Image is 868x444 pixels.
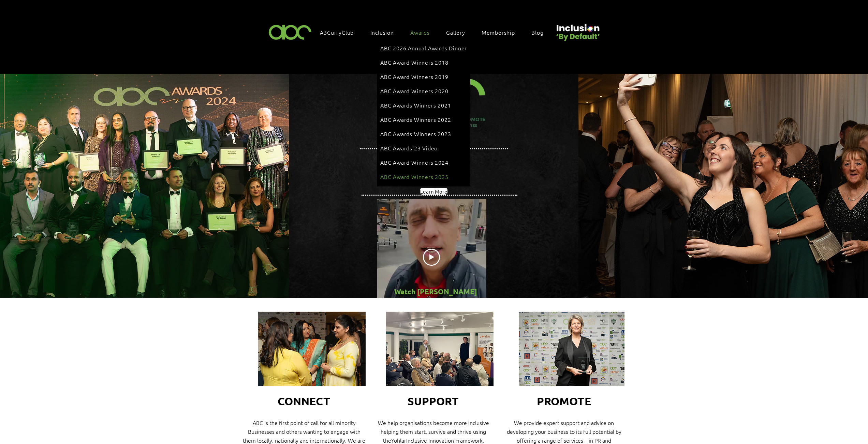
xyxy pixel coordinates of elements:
[380,156,467,169] a: ABC Award Winners 2024
[554,18,601,42] img: Untitled design (22).png
[420,188,447,195] a: Learn More
[320,29,354,36] span: ABCurryClub
[380,127,467,140] a: ABC Awards Winners 2023
[289,74,578,310] img: abc background hero black.png
[386,312,494,386] img: IMG-20230119-WA0022.jpg
[443,25,475,39] a: Gallery
[446,29,465,36] span: Gallery
[380,99,467,112] a: ABC Awards Winners 2021
[380,173,448,180] span: ABC Award Winners 2025
[380,87,448,95] span: ABC Award Winners 2020
[408,394,459,408] span: SUPPORT
[537,394,591,408] span: PROMOTE
[380,42,467,54] a: ABC 2026 Annual Awards Dinner
[377,38,470,186] div: Awards
[380,59,448,66] span: ABC Award Winners 2018
[380,56,467,69] a: ABC Award Winners 2018
[380,144,438,152] span: ABC Awards'23 Video
[528,25,554,39] a: Blog
[380,142,467,154] a: ABC Awards'23 Video
[380,70,467,83] a: ABC Award Winners 2019
[394,287,477,296] span: Watch [PERSON_NAME]
[380,44,467,52] span: ABC 2026 Annual Awards Dinner
[410,29,430,36] span: Awards
[380,101,451,109] span: ABC Awards Winners 2021
[370,29,394,36] span: Inclusion
[380,84,467,97] a: ABC Award Winners 2020
[478,25,525,39] a: Membership
[391,437,406,444] a: Yohlar
[380,159,448,166] span: ABC Award Winners 2024
[317,25,364,39] a: ABCurryClub
[420,188,447,195] span: Learn More
[519,312,624,386] img: ABCAwards2024-00042-Enhanced-NR.jpg
[367,25,404,39] div: Inclusion
[258,312,366,386] img: ABCAwards2024-09595.jpg
[267,22,314,42] img: ABC-Logo-Blank-Background-01-01-2.png
[380,73,448,80] span: ABC Award Winners 2019
[380,130,451,137] span: ABC Awards Winners 2023
[380,113,467,126] a: ABC Awards Winners 2022
[317,25,554,39] nav: Site
[378,419,489,444] span: We help organisations become more inclusive helping them start, survive and thrive using the Incl...
[423,249,440,266] button: Play video
[278,394,330,408] span: CONNECT
[407,25,440,39] div: Awards
[531,29,543,36] span: Blog
[482,29,515,36] span: Membership
[380,116,451,123] span: ABC Awards Winners 2022
[380,170,467,183] a: ABC Award Winners 2025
